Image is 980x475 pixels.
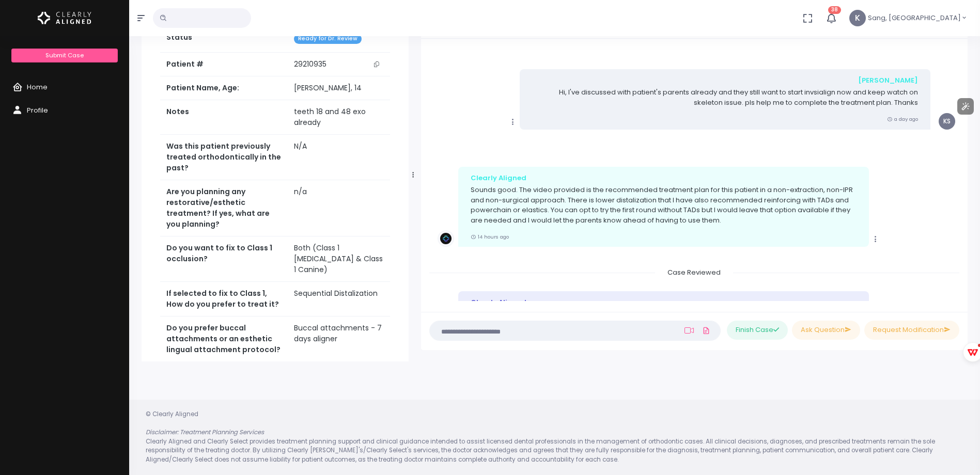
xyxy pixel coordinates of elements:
[471,185,857,225] p: Sounds good. The video provided is the recommended treatment plan for this patient in a non-extra...
[288,53,390,76] td: 29210935
[429,47,959,301] div: scrollable content
[288,282,390,316] td: Sequential Distalization
[939,113,955,130] span: KS
[288,236,390,282] td: Both (Class 1 [MEDICAL_DATA] & Class 1 Canine)
[160,52,288,76] th: Patient #
[792,321,860,340] button: Ask Question
[288,100,390,135] td: teeth 18 and 48 exo already
[294,34,362,44] span: Ready for Dr. Review
[682,326,696,335] a: Add Loom Video
[288,180,390,236] td: n/a
[532,87,918,107] p: Hi, I've discussed with patient's parents already and they still want to start invsialign now and...
[27,82,48,92] span: Home
[288,76,390,100] td: [PERSON_NAME], 14
[160,180,288,236] th: Are you planning any restorative/esthetic treatment? If yes, what are you planning?
[135,410,974,464] div: © Clearly Aligned Clearly Aligned and Clearly Select provides treatment planning support and clin...
[38,7,91,29] img: Logo Horizontal
[160,135,288,180] th: Was this patient previously treated orthodontically in the past?
[11,49,117,62] a: Submit Case
[160,76,288,100] th: Patient Name, Age:
[471,233,509,240] small: 14 hours ago
[160,316,288,362] th: Do you prefer buccal attachments or an esthetic lingual attachment protocol?
[471,173,857,183] div: Clearly Aligned
[146,428,264,436] em: Disclaimer: Treatment Planning Services
[655,264,733,280] span: Case Reviewed
[849,10,866,26] span: K
[288,316,390,362] td: Buccal attachments - 7 days aligner
[532,75,918,86] div: [PERSON_NAME]
[828,6,841,14] span: 38
[160,100,288,135] th: Notes
[471,297,857,308] div: Clearly Aligned
[700,321,712,340] a: Add Files
[864,321,959,340] button: Request Modification
[45,51,84,59] span: Submit Case
[160,26,288,52] th: Status
[288,135,390,180] td: N/A
[160,282,288,316] th: If selected to fix to Class 1, How do you prefer to treat it?
[727,321,788,340] button: Finish Case
[887,116,918,122] small: a day ago
[868,13,961,23] span: Sang, [GEOGRAPHIC_DATA]
[160,236,288,282] th: Do you want to fix to Class 1 occlusion?
[27,105,48,115] span: Profile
